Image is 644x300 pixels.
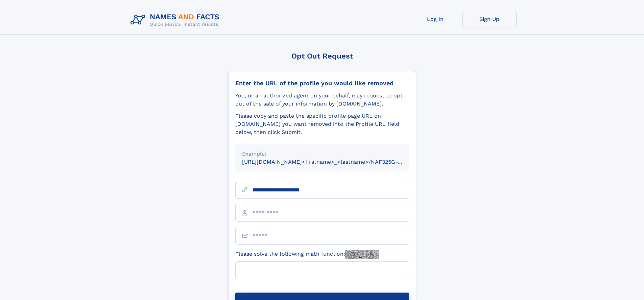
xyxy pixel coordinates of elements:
div: Example: [242,150,402,158]
div: Opt Out Request [228,52,416,60]
label: Please solve the following math function: [235,250,379,259]
a: Log In [408,11,462,27]
small: [URL][DOMAIN_NAME]<firstname>_<lastname>/NAF325G-xxxxxxxx [242,159,422,165]
div: You, or an authorized agent on your behalf, may request to opt-out of the sale of your informatio... [235,92,409,108]
a: Sign Up [462,11,517,27]
div: Enter the URL of the profile you would like removed [235,79,409,87]
img: Logo Names and Facts [128,11,225,29]
div: Please copy and paste the specific profile page URL on [DOMAIN_NAME] you want removed into the Pr... [235,112,409,136]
